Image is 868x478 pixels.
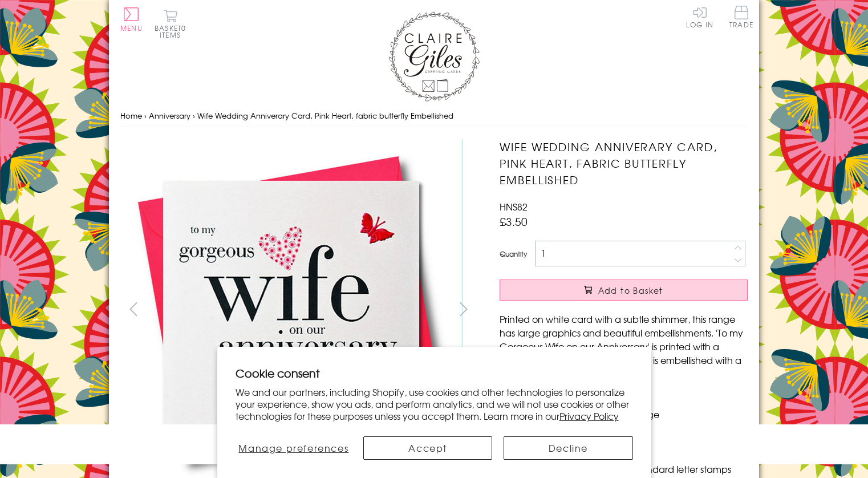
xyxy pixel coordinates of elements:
span: 0 items [160,23,186,40]
span: › [193,110,195,121]
button: Decline [504,436,632,460]
span: › [144,110,147,121]
button: Manage preferences [236,436,352,460]
p: We and our partners, including Shopify, use cookies and other technologies to personalize your ex... [236,386,633,422]
button: next [451,296,477,322]
span: Add to Basket [598,285,663,296]
h2: Cookie consent [236,365,633,381]
a: Privacy Policy [559,409,619,423]
a: Trade [729,6,753,30]
button: Basket0 items [155,9,186,38]
span: Menu [120,23,143,33]
span: Trade [729,6,753,28]
a: Anniversary [149,110,190,121]
nav: breadcrumbs [120,104,748,128]
label: Quantity [500,249,527,259]
img: Claire Giles Greetings Cards [388,11,480,102]
span: £3.50 [500,213,528,229]
button: Add to Basket [500,279,748,301]
span: HNS82 [500,200,528,213]
h1: Wife Wedding Anniverary Card, Pink Heart, fabric butterfly Embellished [500,139,748,188]
span: Wife Wedding Anniverary Card, Pink Heart, fabric butterfly Embellished [197,110,453,121]
p: Printed on white card with a subtle shimmer, this range has large graphics and beautiful embellis... [500,312,748,380]
a: Log In [686,6,713,28]
button: prev [120,296,146,322]
span: Manage preferences [238,441,348,455]
a: Home [120,110,142,121]
button: Menu [120,7,143,31]
button: Accept [363,436,492,460]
